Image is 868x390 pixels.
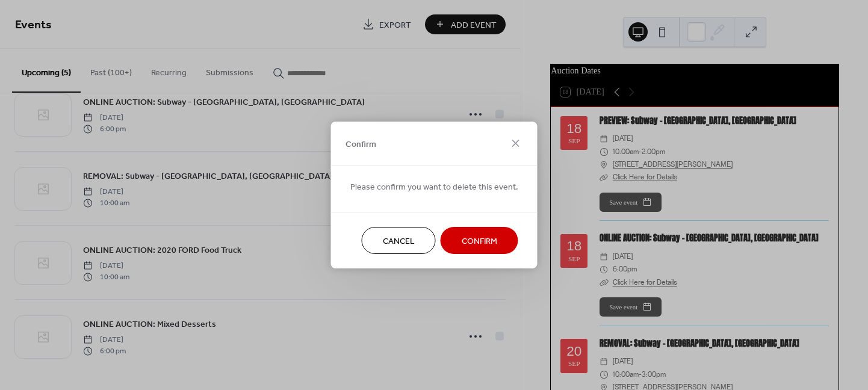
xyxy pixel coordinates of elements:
span: Confirm [462,235,497,248]
span: Confirm [346,138,376,150]
button: Confirm [441,227,518,254]
span: Cancel [383,235,415,248]
span: Please confirm you want to delete this event. [350,181,518,194]
button: Cancel [362,227,436,254]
